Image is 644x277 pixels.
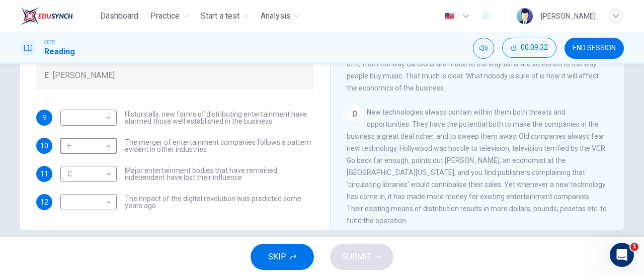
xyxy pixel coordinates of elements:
button: END SESSION [565,38,624,59]
span: Historically, new forms of distributing entertainment have alarmed those well established in the ... [125,111,314,125]
button: Analysis [257,7,304,25]
span: 10 [40,142,48,149]
span: Major entertainment bodies that have remained independent have lost their influence [125,167,314,181]
span: Start a test [201,10,239,22]
span: CEFR [44,39,55,46]
a: EduSynch logo [20,6,96,26]
div: C [60,160,113,189]
span: SKIP [268,250,286,264]
button: Start a test [197,7,253,25]
span: [PERSON_NAME] [53,69,115,81]
span: 9 [42,114,46,121]
span: END SESSION [573,44,616,52]
div: Hide [502,38,556,59]
div: E [60,132,113,160]
span: 12 [40,199,48,206]
span: New technologies always contain within them both threats and opportunities. They have the potenti... [347,108,607,225]
img: Profile picture [517,8,533,24]
span: Dashboard [100,10,138,22]
iframe: Intercom live chat [610,243,634,267]
span: The impact of the digital revolution was predicted some years ago [125,195,314,209]
button: Practice [146,7,193,25]
button: 00:09:32 [502,38,556,58]
span: The merger of entertainment companies follows a pattern evident in other industries [125,139,314,153]
span: 11 [40,170,48,177]
h1: Reading [44,46,75,58]
span: 00:09:32 [521,44,548,52]
span: E [44,69,49,81]
div: Mute [473,38,494,59]
span: Analysis [261,10,291,22]
img: EduSynch logo [20,6,73,26]
div: D [347,106,363,122]
span: 1 [630,243,638,251]
div: [PERSON_NAME] [541,10,596,22]
button: Dashboard [96,7,142,25]
span: Practice [150,10,180,22]
img: en [443,13,456,20]
button: SKIP [251,244,314,270]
